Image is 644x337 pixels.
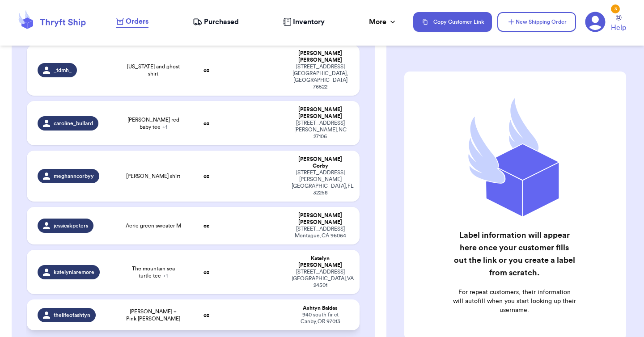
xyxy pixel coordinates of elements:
[293,17,325,27] span: Inventory
[126,222,181,229] span: Aerie green sweater M
[163,273,168,278] span: + 1
[292,106,349,120] div: [PERSON_NAME] [PERSON_NAME]
[292,255,349,269] div: Katelyn [PERSON_NAME]
[292,169,349,196] div: [STREET_ADDRESS][PERSON_NAME] [GEOGRAPHIC_DATA] , FL 32258
[453,229,576,279] h2: Label information will appear here once your customer fills out the link or you create a label fr...
[162,124,167,130] span: + 1
[292,50,349,63] div: [PERSON_NAME] [PERSON_NAME]
[204,17,239,27] span: Purchased
[292,120,349,140] div: [STREET_ADDRESS] [PERSON_NAME] , NC 27106
[283,17,325,27] a: Inventory
[453,288,576,315] p: For repeat customers, their information will autofill when you start looking up their username.
[413,12,492,32] button: Copy Customer Link
[292,156,349,169] div: [PERSON_NAME] Corby
[611,22,626,33] span: Help
[54,173,94,180] span: meghanncorbyy
[292,269,349,289] div: [STREET_ADDRESS] [GEOGRAPHIC_DATA] , VA 24501
[292,212,349,226] div: [PERSON_NAME] [PERSON_NAME]
[203,312,209,318] strong: oz
[125,116,181,131] span: [PERSON_NAME] red baby tee
[585,12,606,32] a: 3
[292,226,349,239] div: [STREET_ADDRESS] Montague , CA 96064
[497,12,576,32] button: New Shipping Order
[193,17,239,27] a: Purchased
[203,223,209,228] strong: oz
[126,16,148,27] span: Orders
[54,120,93,127] span: caroline_bullard
[125,63,181,77] span: [US_STATE] and ghost shirt
[203,270,209,275] strong: oz
[292,312,349,325] div: 940 south fir ct Canby , OR 97013
[611,4,620,13] div: 3
[611,15,626,33] a: Help
[292,63,349,90] div: [STREET_ADDRESS] [GEOGRAPHIC_DATA] , [GEOGRAPHIC_DATA] 76522
[369,17,397,27] div: More
[125,265,181,279] span: The mountain sea turtle tee
[125,308,181,322] span: [PERSON_NAME] + Pink [PERSON_NAME]
[116,16,148,28] a: Orders
[54,269,94,276] span: katelynlaremore
[203,67,209,73] strong: oz
[54,312,90,319] span: thelifeofashtyn
[203,121,209,126] strong: oz
[292,305,349,312] div: Ashtyn Baldas
[54,67,72,74] span: _tdmh_
[54,222,88,229] span: jessicakpeters
[126,173,180,180] span: [PERSON_NAME] shirt
[203,173,209,179] strong: oz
